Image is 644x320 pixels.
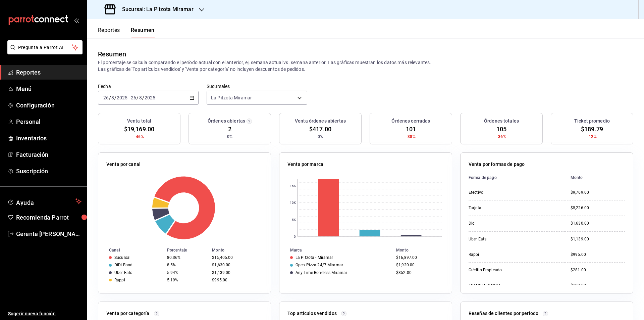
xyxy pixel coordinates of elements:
[16,117,82,126] span: Personal
[571,252,625,258] div: $995.00
[7,40,83,54] button: Pregunta a Parrot AI
[391,118,430,125] h3: Órdenes cerradas
[469,283,536,288] div: TRANSFERENCIA
[207,84,307,89] label: Sucursales
[290,184,296,188] text: 15K
[574,118,610,125] h3: Ticket promedio
[287,310,337,317] p: Top artículos vendidos
[290,201,296,204] text: 10K
[16,213,82,222] span: Recomienda Parrot
[469,171,565,185] th: Forma de pago
[114,263,132,267] div: DiDi Food
[469,221,536,226] div: Didi
[396,263,441,267] div: $1,920.00
[5,49,83,56] a: Pregunta a Parrot AI
[571,283,625,288] div: $129.00
[111,95,114,100] input: --
[130,95,137,100] input: --
[287,161,323,168] p: Venta por marca
[98,84,199,89] label: Fecha
[309,125,331,134] span: $417.00
[114,278,125,282] div: Rappi
[581,125,603,134] span: $189.79
[406,134,416,140] span: -38%
[571,221,625,226] div: $1,630.00
[128,95,130,100] span: -
[393,246,452,254] th: Monto
[296,255,333,260] div: La Pitzota - Miramar
[469,236,536,242] div: Uber Eats
[127,118,151,125] h3: Venta total
[565,171,625,185] th: Monto
[167,255,207,260] div: 80.36%
[117,5,194,13] h3: Sucursal: La Pitzota Miramar
[16,134,82,143] span: Inventarios
[164,246,209,254] th: Porcentaje
[98,49,126,59] div: Resumen
[497,134,506,140] span: -36%
[571,267,625,273] div: $281.00
[137,95,139,100] span: /
[279,246,393,254] th: Marca
[212,270,260,275] div: $1,139.00
[295,118,346,125] h3: Venta órdenes abiertas
[106,161,141,168] p: Venta por canal
[16,229,82,238] span: Gerente [PERSON_NAME]
[469,161,525,168] p: Venta por formas de pago
[318,134,323,140] span: 0%
[103,95,109,100] input: --
[212,263,260,267] div: $1,630.00
[124,125,154,134] span: $19,169.00
[167,263,207,267] div: 8.5%
[98,246,164,254] th: Canal
[16,197,73,205] span: Ayuda
[16,84,82,93] span: Menú
[16,101,82,110] span: Configuración
[396,270,441,275] div: $352.00
[209,246,271,254] th: Monto
[484,118,519,125] h3: Órdenes totales
[208,118,245,125] h3: Órdenes abiertas
[139,95,142,100] input: --
[106,310,150,317] p: Venta por categoría
[212,278,260,282] div: $995.00
[228,125,231,134] span: 2
[116,95,128,100] input: ----
[109,95,111,100] span: /
[571,205,625,211] div: $5,226.00
[98,27,120,38] button: Reportes
[114,255,130,260] div: Sucursal
[406,125,416,134] span: 101
[167,270,207,275] div: 5.94%
[114,95,116,100] span: /
[142,95,144,100] span: /
[292,218,296,222] text: 5K
[296,263,343,267] div: Open Pizza 24/7 Miramar
[571,236,625,242] div: $1,139.00
[396,255,441,260] div: $16,897.00
[496,125,506,134] span: 105
[135,134,144,140] span: -46%
[131,27,155,38] button: Resumen
[8,310,82,317] span: Sugerir nueva función
[18,44,72,51] span: Pregunta a Parrot AI
[212,255,260,260] div: $15,405.00
[469,190,536,195] div: Efectivo
[144,95,156,100] input: ----
[587,134,597,140] span: -12%
[211,94,252,101] span: La Pitzota Miramar
[16,150,82,159] span: Facturación
[16,68,82,77] span: Reportes
[16,167,82,176] span: Suscripción
[227,134,232,140] span: 0%
[98,27,155,38] div: navigation tabs
[74,17,79,23] button: open_drawer_menu
[469,205,536,211] div: Tarjeta
[114,270,132,275] div: Uber Eats
[98,59,633,73] p: El porcentaje se calcula comparando el período actual con el anterior, ej. semana actual vs. sema...
[296,270,347,275] div: Any Time Boneless Miramar
[469,267,536,273] div: Crédito Empleado
[167,278,207,282] div: 5.19%
[469,252,536,258] div: Rappi
[469,310,538,317] p: Reseñas de clientes por periodo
